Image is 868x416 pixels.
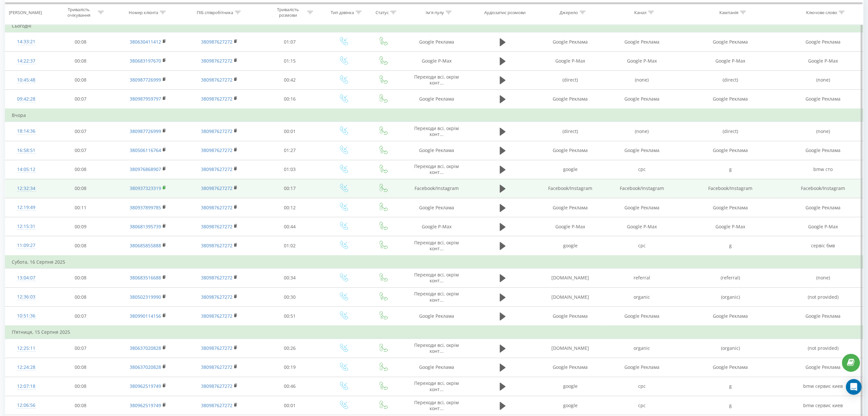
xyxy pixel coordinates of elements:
[634,9,646,15] div: Канал
[376,9,389,15] div: Статус
[534,141,606,160] td: Google Реклама
[534,396,606,415] td: google
[130,96,161,102] a: 380987959797
[12,93,41,105] div: 09:42:28
[677,339,783,358] td: (organic)
[130,39,161,45] a: 380630411412
[130,77,161,83] a: 380987726999
[47,339,114,358] td: 00:07
[606,51,677,70] td: Google P-Max
[606,217,677,236] td: Google P-Max
[9,9,42,15] div: [PERSON_NAME]
[12,35,41,48] div: 14:33:21
[257,122,323,141] td: 00:01
[534,217,606,236] td: Google P-Max
[130,402,161,408] a: 380962519749
[677,89,783,109] td: Google Реклама
[606,268,677,287] td: referral
[12,144,41,157] div: 16:58:51
[677,141,783,160] td: Google Реклама
[201,223,232,230] a: 380987627272
[534,89,606,109] td: Google Реклама
[783,179,863,198] td: Facebook/Instagram
[201,345,232,351] a: 380987627272
[402,89,471,109] td: Google Реклама
[534,307,606,326] td: Google Реклама
[12,55,41,67] div: 14:22:37
[12,361,41,374] div: 12:24:28
[783,377,863,396] td: bmw сервис киев
[130,185,161,191] a: 380937323319
[12,342,41,355] div: 12:25:11
[783,217,863,236] td: Google P-Max
[201,96,232,102] a: 380987627272
[606,236,677,255] td: cpc
[130,313,161,319] a: 380990114156
[201,274,232,281] a: 380987627272
[12,163,41,176] div: 14:05:12
[677,236,783,255] td: g
[47,32,114,51] td: 00:08
[534,51,606,70] td: Google P-Max
[534,358,606,377] td: Google Реклама
[534,377,606,396] td: google
[257,358,323,377] td: 00:19
[130,274,161,281] a: 380683516688
[783,32,863,51] td: Google Реклама
[606,396,677,415] td: cpc
[12,74,41,86] div: 10:45:48
[606,89,677,109] td: Google Реклама
[257,179,323,198] td: 00:17
[783,160,863,179] td: bmw сто
[12,399,41,412] div: 12:06:56
[47,179,114,198] td: 00:08
[534,70,606,89] td: (direct)
[414,272,459,284] span: Переходи всі, окрім конт...
[484,9,526,15] div: Аудіозапис розмови
[534,198,606,217] td: Google Реклама
[47,358,114,377] td: 00:08
[719,9,738,15] div: Кампанія
[414,399,459,411] span: Переходи всі, окрім конт...
[130,345,161,351] a: 380637020828
[12,291,41,303] div: 12:36:03
[402,217,471,236] td: Google P-Max
[677,51,783,70] td: Google P-Max
[130,128,161,134] a: 380987726999
[783,396,863,415] td: bmw сервис киев
[47,236,114,255] td: 00:08
[606,179,677,198] td: Facebook/Instagram
[534,160,606,179] td: google
[806,9,837,15] div: Ключове слово
[606,339,677,358] td: organic
[201,242,232,249] a: 380987627272
[783,122,863,141] td: (none)
[257,236,323,255] td: 01:02
[130,204,161,211] a: 380937899785
[783,307,863,326] td: Google Реклама
[783,70,863,89] td: (none)
[201,77,232,83] a: 380987627272
[201,402,232,408] a: 380987627272
[677,396,783,415] td: g
[47,122,114,141] td: 00:07
[257,70,323,89] td: 00:42
[331,9,354,15] div: Тип дзвінка
[402,179,471,198] td: Facebook/Instagram
[47,160,114,179] td: 00:08
[47,89,114,109] td: 00:07
[560,9,578,15] div: Джерело
[677,307,783,326] td: Google Реклама
[783,268,863,287] td: (none)
[130,383,161,389] a: 380962519749
[201,383,232,389] a: 380987627272
[534,268,606,287] td: [DOMAIN_NAME]
[201,364,232,370] a: 380987627272
[130,242,161,249] a: 380685855888
[12,125,41,138] div: 18:14:36
[677,358,783,377] td: Google Реклама
[201,313,232,319] a: 380987627272
[201,39,232,45] a: 380987627272
[414,125,459,137] span: Переходи всі, окрім конт...
[201,58,232,64] a: 380987627272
